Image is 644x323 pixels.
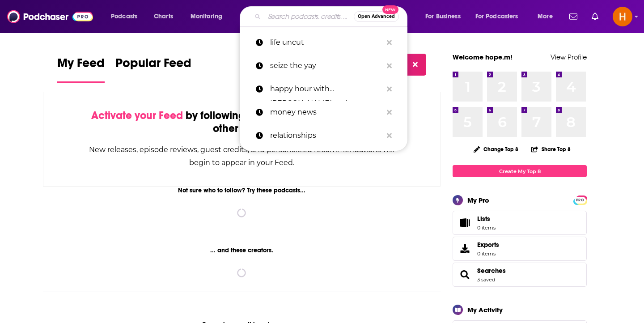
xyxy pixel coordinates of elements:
[613,7,632,26] span: Logged in as hope.m
[425,10,461,23] span: For Business
[566,9,581,24] a: Show notifications dropdown
[57,55,105,83] a: My Feed
[43,187,441,194] div: Not sure who to follow? Try these podcasts...
[240,31,407,54] a: life uncut
[477,251,499,257] span: 0 items
[453,53,513,61] a: Welcome hope.m!
[240,77,407,101] a: happy hour with [PERSON_NAME] and [PERSON_NAME]
[531,140,571,158] button: Share Top 8
[477,241,499,249] span: Exports
[575,197,585,204] span: PRO
[191,10,222,23] span: Monitoring
[57,55,105,76] span: My Feed
[270,31,382,54] p: life uncut
[240,101,407,124] a: money news
[453,211,587,235] a: Lists
[382,5,398,14] span: New
[240,124,407,147] a: relationships
[7,8,93,25] img: Podchaser - Follow, Share and Rate Podcasts
[453,165,587,177] a: Create My Top 8
[358,14,395,19] span: Open Advanced
[248,6,416,27] div: Search podcasts, credits, & more...
[453,237,587,261] a: Exports
[111,10,137,23] span: Podcasts
[419,9,472,24] button: open menu
[477,225,496,231] span: 0 items
[184,9,234,24] button: open menu
[477,276,495,283] a: 3 saved
[88,109,395,135] div: by following Podcasts, Creators, Lists, and other Users!
[91,109,183,122] span: Activate your Feed
[154,10,173,23] span: Charts
[115,55,191,76] span: Popular Feed
[270,124,382,147] p: relationships
[613,7,632,26] button: Show profile menu
[115,55,191,83] a: Popular Feed
[148,9,178,24] a: Charts
[453,263,587,287] span: Searches
[531,9,564,24] button: open menu
[456,242,474,255] span: Exports
[477,267,506,275] a: Searches
[270,101,382,124] p: money news
[467,196,489,204] div: My Pro
[575,196,585,203] a: PRO
[105,9,149,24] button: open menu
[477,215,496,223] span: Lists
[467,306,503,314] div: My Activity
[270,54,382,77] p: seize the yay
[240,54,407,77] a: seize the yay
[43,246,441,254] div: ... and these creators.
[538,10,553,23] span: More
[470,9,531,24] button: open menu
[477,215,490,223] span: Lists
[270,77,382,101] p: happy hour with lucy and nikki
[551,53,587,61] a: View Profile
[588,9,602,24] a: Show notifications dropdown
[354,11,399,22] button: Open AdvancedNew
[475,10,518,23] span: For Podcasters
[613,7,632,26] img: User Profile
[88,143,395,169] div: New releases, episode reviews, guest credits, and personalized recommendations will begin to appe...
[456,217,474,229] span: Lists
[456,268,474,281] a: Searches
[264,9,354,24] input: Search podcasts, credits, & more...
[468,144,524,155] button: Change Top 8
